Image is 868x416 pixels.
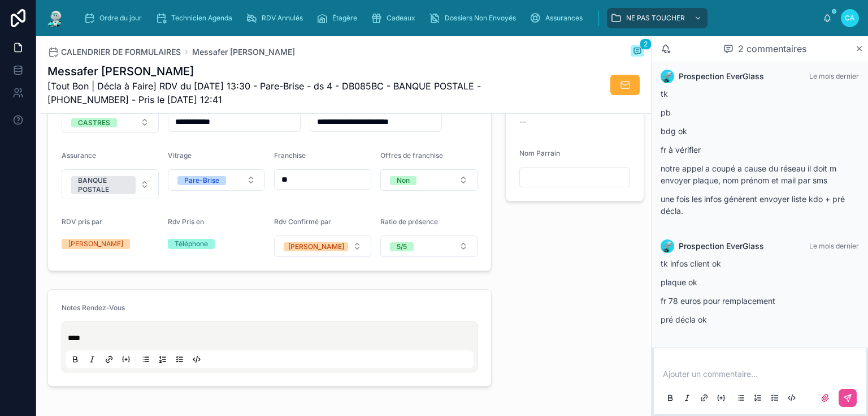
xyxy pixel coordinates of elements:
font: Le mois dernier [809,72,859,80]
font: Technicien Agenda [171,14,232,22]
font: notre appel a coupé a cause du réseau il doit m envoyer plaque, nom prénom et mail par sms [661,164,836,185]
font: Nom Parrain [519,149,560,157]
font: Assurance [62,151,96,160]
a: Assurances [526,8,591,28]
font: Étagère [332,14,357,22]
font: Offres de franchise [380,151,443,160]
a: Cadeaux [367,8,423,28]
font: RDV pris par [62,217,102,226]
button: Bouton de sélection [380,235,478,257]
font: pré décla ok [661,315,707,324]
a: Étagère [313,8,365,28]
button: 2 [631,45,644,59]
button: Bouton de sélection [62,111,159,133]
button: Bouton de sélection [62,169,159,199]
font: CALENDRIER DE FORMULAIRES [61,47,181,57]
font: Prospection [679,241,724,251]
font: [PERSON_NAME] [288,242,344,251]
font: 2 commentaires [738,43,806,54]
div: contenu déroulant [75,6,823,31]
font: [Tout Bon | Décla à Faire] RDV du [DATE] 13:30 - Pare-Brise - ds 4 - DB085BC - BANQUE POSTALE - [... [47,80,481,105]
a: Messafer [PERSON_NAME] [192,46,295,58]
font: fr 78 euros pour remplacement [661,296,775,306]
font: tk infos client ok [661,259,721,268]
font: Messafer [PERSON_NAME] [47,65,194,78]
font: fr à vérifier [661,145,701,155]
font: bdg ok [661,126,687,136]
font: une fois les infos génèrent envoyer liste kdo + pré décla. [661,194,845,216]
font: EverGlass [726,241,764,251]
a: RDV Annulés [242,8,311,28]
font: Rdv Confirmé par [274,217,331,226]
font: Messafer [PERSON_NAME] [192,47,295,57]
font: Cadeaux [387,14,415,22]
font: Vitrage [168,151,192,160]
a: Technicien Agenda [152,8,240,28]
font: pb [661,108,671,117]
font: Prospection [679,71,724,81]
font: EverGlass [726,71,764,81]
font: BANQUE POSTALE [78,176,109,194]
font: plaque ok [661,277,697,287]
font: Notes Rendez-Vous [62,303,125,312]
a: Dossiers Non Envoyés [426,8,524,28]
font: [PERSON_NAME] [68,239,123,248]
font: Franchise [274,151,306,160]
font: tk [661,89,668,98]
font: Ordre du jour [99,14,142,22]
button: Bouton de sélection [168,169,265,191]
a: CALENDRIER DE FORMULAIRES [47,46,181,58]
font: Téléphone [175,239,208,248]
font: Dossiers Non Envoyés [445,14,516,22]
font: -- [519,117,526,126]
font: CA [845,14,855,22]
font: Rdv Pris en [168,217,204,226]
button: Bouton de sélection [274,235,371,257]
a: Ordre du jour [80,8,150,28]
font: Ratio de présence [380,217,438,226]
font: 2 [644,40,648,48]
img: Logo de l'application [45,9,66,27]
a: NE PAS TOUCHER [607,8,708,28]
font: Assurances [545,14,583,22]
font: RDV Annulés [262,14,303,22]
font: CASTRES [78,118,110,127]
font: Le mois dernier [809,242,859,250]
font: Non [397,176,410,185]
font: NE PAS TOUCHER [626,14,685,22]
font: Pare-Brise [184,176,219,185]
button: Bouton de sélection [380,169,478,191]
font: 5/5 [397,242,407,251]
